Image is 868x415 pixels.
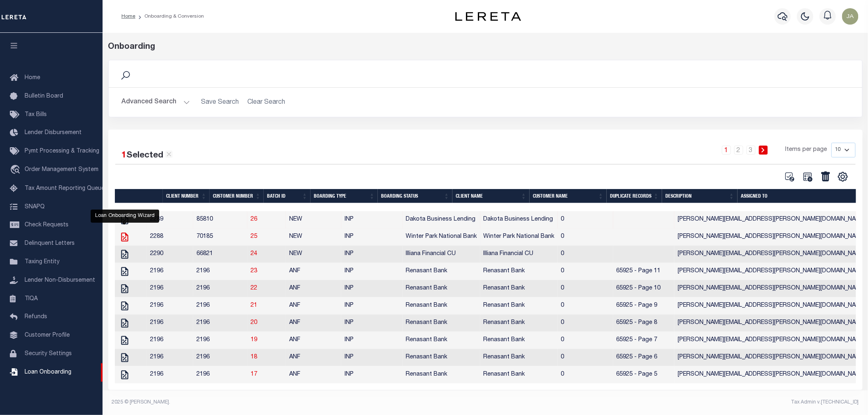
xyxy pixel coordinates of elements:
[251,320,257,326] a: 20
[10,165,23,176] i: travel_explore
[147,349,193,366] td: 2196
[480,263,558,280] td: Renasant Bank
[558,246,613,263] td: 0
[286,246,341,263] td: NEW
[480,211,558,228] td: Dakota Business Lending
[25,333,70,338] span: Customer Profile
[25,167,98,173] span: Order Management System
[251,251,257,257] a: 24
[25,204,45,210] span: SNAPQ
[480,228,558,246] td: Winter Park National Bank
[108,41,863,53] div: Onboarding
[286,349,341,366] td: ANF
[251,234,257,239] a: 25
[121,14,135,19] a: Home
[286,228,341,246] td: NEW
[135,13,204,20] li: Onboarding & Conversion
[251,285,257,291] a: 22
[480,280,558,297] td: Renasant Bank
[480,366,558,383] td: Renasant Bank
[613,366,675,383] td: 65925 - Page 5
[403,349,480,366] td: Renasant Bank
[25,75,40,81] span: Home
[403,297,480,315] td: Renasant Bank
[286,280,341,297] td: ANF
[786,146,827,155] span: Items per page
[25,278,95,283] span: Lender Non-Disbursement
[286,366,341,383] td: ANF
[251,217,257,222] a: 26
[558,332,613,349] td: 0
[341,246,402,263] td: INP
[607,189,662,203] th: Duplicate Records: activate to sort column ascending
[842,8,859,25] img: svg+xml;base64,PHN2ZyB4bWxucz0iaHR0cDovL3d3dy53My5vcmcvMjAwMC9zdmciIHBvaW50ZXItZXZlbnRzPSJub25lIi...
[25,112,47,118] span: Tax Bills
[147,366,193,383] td: 2196
[613,332,675,349] td: 65925 - Page 7
[147,263,193,280] td: 2196
[403,246,480,263] td: Illiana Financial CU
[251,303,257,308] a: 21
[147,280,193,297] td: 2196
[210,189,264,203] th: Customer Number: activate to sort column ascending
[480,315,558,332] td: Renasant Bank
[147,228,193,246] td: 2288
[341,297,402,315] td: INP
[480,332,558,349] td: Renasant Bank
[286,211,341,228] td: NEW
[91,210,159,223] div: Loan Onboarding Wizard
[491,399,859,406] div: Tax Admin v.[TECHNICAL_ID]
[722,146,731,155] a: 1
[251,268,257,274] a: 23
[341,228,402,246] td: INP
[286,263,341,280] td: ANF
[558,349,613,366] td: 0
[613,280,675,297] td: 65925 - Page 10
[25,351,72,357] span: Security Settings
[480,349,558,366] td: Renasant Bank
[662,189,738,203] th: Description: activate to sort column ascending
[25,93,63,99] span: Bulletin Board
[558,228,613,246] td: 0
[403,366,480,383] td: Renasant Bank
[403,228,480,246] td: Winter Park National Bank
[147,332,193,349] td: 2196
[251,337,257,343] a: 19
[311,189,378,203] th: Boarding Type: activate to sort column ascending
[341,349,402,366] td: INP
[122,149,173,162] div: Selected
[455,12,521,21] img: logo-dark.svg
[25,222,69,228] span: Check Requests
[264,189,311,203] th: Batch ID: activate to sort column ascending
[558,366,613,383] td: 0
[193,349,247,366] td: 2196
[403,211,480,228] td: Dakota Business Lending
[193,280,247,297] td: 2196
[163,189,210,203] th: Client Number: activate to sort column ascending
[147,315,193,332] td: 2196
[193,228,247,246] td: 70185
[106,399,486,406] div: 2025 © [PERSON_NAME].
[558,211,613,228] td: 0
[251,372,257,377] a: 17
[341,263,402,280] td: INP
[613,315,675,332] td: 65925 - Page 8
[25,314,47,320] span: Refunds
[193,315,247,332] td: 2196
[613,263,675,280] td: 65925 - Page 11
[286,297,341,315] td: ANF
[286,332,341,349] td: ANF
[147,211,193,228] td: 2289
[147,246,193,263] td: 2290
[341,315,402,332] td: INP
[122,94,190,110] button: Advanced Search
[193,263,247,280] td: 2196
[480,297,558,315] td: Renasant Bank
[25,296,38,301] span: TIQA
[378,189,452,203] th: Boarding Status: activate to sort column ascending
[747,146,756,155] a: 3
[122,151,127,160] span: 1
[25,369,71,375] span: Loan Onboarding
[25,148,99,154] span: Pymt Processing & Tracking
[251,354,257,360] a: 18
